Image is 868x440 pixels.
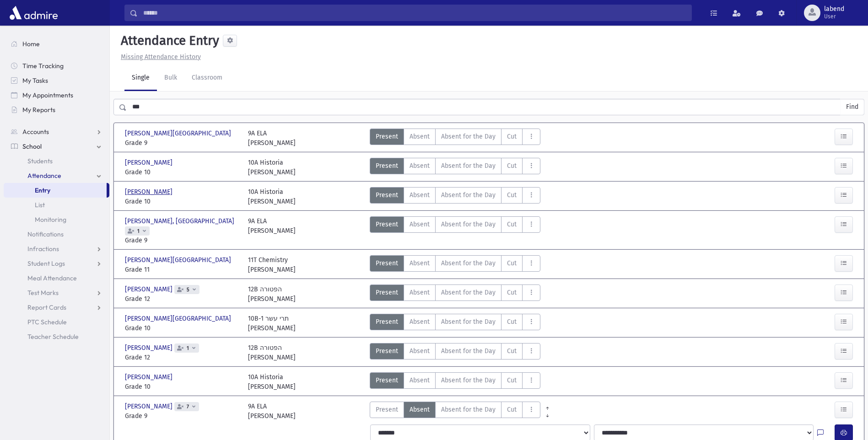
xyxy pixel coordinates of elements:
[248,372,296,392] div: 10A Historia [PERSON_NAME]
[185,287,191,293] span: 5
[117,33,219,48] h5: Attendance Entry
[125,411,239,421] span: Grade 9
[4,102,109,117] a: My Reports
[248,158,296,177] div: 10A Historia [PERSON_NAME]
[376,288,398,297] span: Present
[4,88,109,102] a: My Appointments
[125,353,239,362] span: Grade 12
[125,294,239,304] span: Grade 12
[441,161,496,171] span: Absent for the Day
[410,405,430,414] span: Absent
[125,167,239,177] span: Grade 10
[248,343,296,362] div: 12B הפטורה [PERSON_NAME]
[27,172,61,180] span: Attendance
[4,315,109,329] a: PTC Schedule
[4,124,109,139] a: Accounts
[376,376,398,385] span: Present
[410,132,430,141] span: Absent
[125,255,233,265] span: [PERSON_NAME][GEOGRAPHIC_DATA]
[248,216,296,245] div: 9A ELA [PERSON_NAME]
[441,317,496,327] span: Absent for the Day
[507,405,517,414] span: Cut
[410,220,430,229] span: Absent
[410,161,430,171] span: Absent
[410,376,430,385] span: Absent
[4,329,109,344] a: Teacher Schedule
[376,132,398,141] span: Present
[22,142,42,150] span: School
[4,212,109,227] a: Monitoring
[27,318,67,326] span: PTC Schedule
[376,190,398,200] span: Present
[125,216,236,226] span: [PERSON_NAME], [GEOGRAPHIC_DATA]
[370,255,540,274] div: AttTypes
[370,343,540,362] div: AttTypes
[27,274,77,282] span: Meal Attendance
[22,106,55,114] span: My Reports
[410,346,430,356] span: Absent
[824,13,844,20] span: User
[22,91,73,99] span: My Appointments
[441,288,496,297] span: Absent for the Day
[376,220,398,229] span: Present
[4,256,109,271] a: Student Logs
[22,40,40,48] span: Home
[370,402,540,421] div: AttTypes
[441,376,496,385] span: Absent for the Day
[117,53,201,61] a: Missing Attendance History
[4,198,109,212] a: List
[185,345,191,351] span: 1
[410,190,430,200] span: Absent
[125,265,239,274] span: Grade 11
[441,405,496,414] span: Absent for the Day
[248,187,296,206] div: 10A Historia [PERSON_NAME]
[4,139,109,154] a: School
[248,314,296,333] div: 10B-1 תרי עשר [PERSON_NAME]
[125,343,174,353] span: [PERSON_NAME]
[27,157,53,165] span: Students
[27,333,79,341] span: Teacher Schedule
[410,288,430,297] span: Absent
[35,201,45,209] span: List
[184,65,230,91] a: Classroom
[370,158,540,177] div: AttTypes
[4,300,109,315] a: Report Cards
[35,186,50,194] span: Entry
[248,284,296,304] div: 12B הפטורה [PERSON_NAME]
[22,62,64,70] span: Time Tracking
[125,138,239,148] span: Grade 9
[507,161,517,171] span: Cut
[125,402,174,411] span: [PERSON_NAME]
[125,197,239,206] span: Grade 10
[507,288,517,297] span: Cut
[370,372,540,392] div: AttTypes
[370,187,540,206] div: AttTypes
[185,404,191,410] span: 7
[22,76,48,85] span: My Tasks
[441,258,496,268] span: Absent for the Day
[125,382,239,392] span: Grade 10
[135,228,141,234] span: 1
[125,129,233,138] span: [PERSON_NAME][GEOGRAPHIC_DATA]
[138,5,691,21] input: Search
[27,245,59,253] span: Infractions
[370,314,540,333] div: AttTypes
[370,129,540,148] div: AttTypes
[824,5,844,13] span: labend
[376,317,398,327] span: Present
[441,132,496,141] span: Absent for the Day
[507,317,517,327] span: Cut
[376,346,398,356] span: Present
[507,220,517,229] span: Cut
[121,53,201,61] u: Missing Attendance History
[4,285,109,300] a: Test Marks
[125,372,174,382] span: [PERSON_NAME]
[841,99,864,115] button: Find
[22,128,49,136] span: Accounts
[4,271,109,285] a: Meal Attendance
[125,323,239,333] span: Grade 10
[507,190,517,200] span: Cut
[248,255,296,274] div: 11T Chemistry [PERSON_NAME]
[410,317,430,327] span: Absent
[4,183,107,198] a: Entry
